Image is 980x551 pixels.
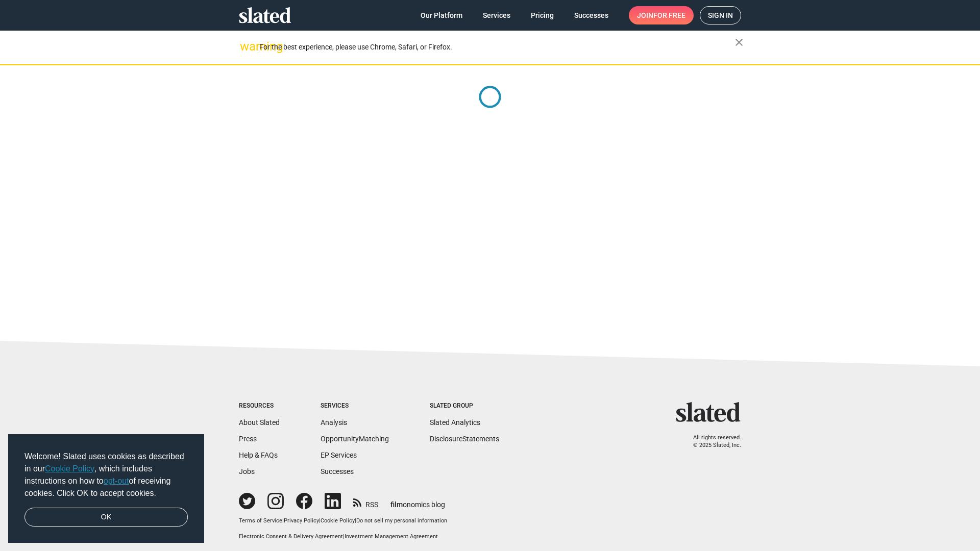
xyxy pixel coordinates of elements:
[239,418,280,427] a: About Slated
[239,435,257,443] a: Press
[682,434,741,449] p: All rights reserved. © 2025 Slated, Inc.
[531,6,554,24] span: Pricing
[239,451,278,459] a: Help & FAQs
[733,36,745,48] mat-icon: close
[239,467,255,475] a: Jobs
[319,517,321,524] span: |
[421,6,462,24] span: Our Platform
[239,533,343,540] a: Electronic Consent & Delivery Agreement
[700,6,741,24] a: Sign in
[239,402,280,410] div: Resources
[104,477,129,485] a: opt-out
[390,500,403,509] span: film
[8,434,204,543] div: cookieconsent
[566,6,617,24] a: Successes
[653,6,685,24] span: for free
[239,517,282,524] a: Terms of Service
[412,6,471,24] a: Our Platform
[321,435,389,443] a: OpportunityMatching
[45,464,94,473] a: Cookie Policy
[321,517,355,524] a: Cookie Policy
[24,450,188,499] span: Welcome! Slated uses cookies as described in our , which includes instructions on how to of recei...
[430,435,499,443] a: DisclosureStatements
[475,6,519,24] a: Services
[430,418,480,427] a: Slated Analytics
[390,492,445,510] a: filmonomics blog
[637,6,685,24] span: Join
[321,467,354,475] a: Successes
[24,508,188,527] a: dismiss cookie message
[345,533,438,540] a: Investment Management Agreement
[240,40,252,53] mat-icon: warning
[356,517,447,525] button: Do not sell my personal information
[353,494,378,510] a: RSS
[321,402,389,410] div: Services
[523,6,562,24] a: Pricing
[708,7,733,24] span: Sign in
[259,40,735,54] div: For the best experience, please use Chrome, Safari, or Firefox.
[430,402,499,410] div: Slated Group
[574,6,608,24] span: Successes
[629,6,694,24] a: Joinfor free
[483,6,510,24] span: Services
[282,517,284,524] span: |
[355,517,356,524] span: |
[284,517,319,524] a: Privacy Policy
[321,451,357,459] a: EP Services
[321,418,347,427] a: Analysis
[343,533,345,540] span: |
